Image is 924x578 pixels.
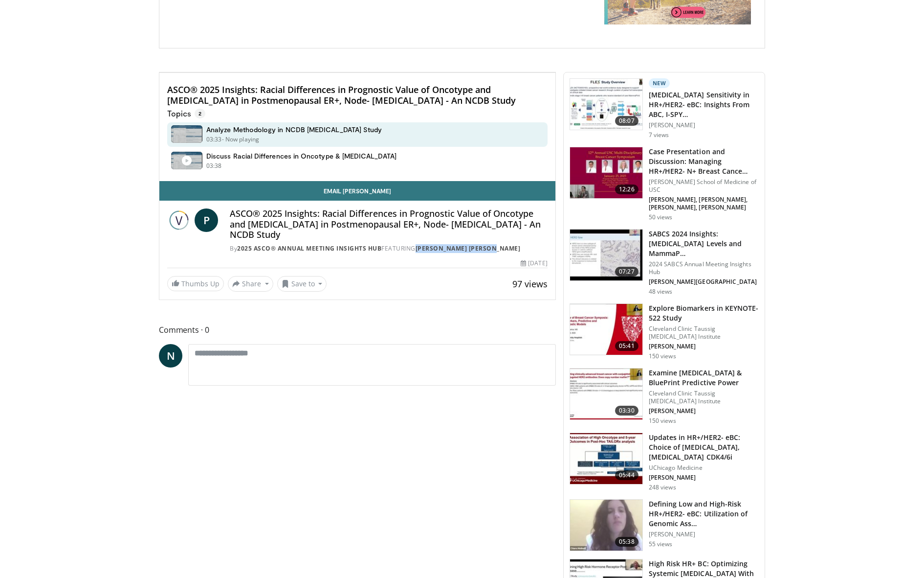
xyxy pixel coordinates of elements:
[649,288,673,296] p: 48 views
[167,276,224,291] a: Thumbs Up
[570,433,642,484] img: af598445-fbe9-4a09-b471-4b9ebd35fb0b.150x105_q85_crop-smart_upscale.jpg
[615,267,638,277] span: 07:27
[649,343,759,350] p: [PERSON_NAME]
[570,433,759,491] a: 05:44 Updates in HR+/HER2- eBC: Choice of [MEDICAL_DATA], [MEDICAL_DATA] CDK4/6i UChicago Medicin...
[570,79,642,130] img: 505b56eb-bbdf-4ffa-9b7f-320496728ca8.150x105_q85_crop-smart_upscale.jpg
[570,500,642,551] img: 7af41b73-5746-4a64-b5a6-bbe66b86a171.150x105_q85_crop-smart_upscale.jpg
[230,244,548,253] div: By FEATURING
[159,324,556,336] span: Comments 0
[206,162,222,170] p: 03:38
[206,125,382,134] h4: Analyze Methodology in NCDB [MEDICAL_DATA] Study
[615,537,638,547] span: 05:38
[222,135,260,144] p: - Now playing
[570,499,759,551] a: 05:38 Defining Low and High-Risk HR+/HER2- eBC: Utilization of Genomic Ass… [PERSON_NAME] 55 views
[570,147,759,221] a: 12:26 Case Presentation and Discussion: Managing HR+/HER2- N+ Breast Cance… [PERSON_NAME] School ...
[615,185,638,194] span: 12:26
[159,181,555,201] a: Email [PERSON_NAME]
[230,208,548,240] h4: ASCO® 2025 Insights: Racial Differences in Prognostic Value of Oncotype and [MEDICAL_DATA] in Pos...
[649,325,759,341] p: Cleveland Clinic Taussig [MEDICAL_DATA] Institute
[570,78,759,139] a: 08:07 New [MEDICAL_DATA] Sensitivity in HR+/HER2- eBC: Insights From ABC, I-SPY… [PERSON_NAME] 7 ...
[570,303,759,360] a: 05:41 Explore Biomarkers in KEYNOTE-522 Study Cleveland Clinic Taussig [MEDICAL_DATA] Institute [...
[649,303,759,323] h3: Explore Biomarkers in KEYNOTE-522 Study
[521,259,547,268] div: [DATE]
[206,135,222,144] p: 03:33
[570,229,759,296] a: 07:27 SABCS 2024 Insights: [MEDICAL_DATA] Levels and MammaP… 2024 SABCS Annual Meeting Insights H...
[649,368,759,388] h3: Examine [MEDICAL_DATA] & BluePrint Predictive Power
[649,531,759,538] p: [PERSON_NAME]
[228,276,273,292] button: Share
[206,152,396,161] h4: Discuss Racial Differences in Oncotype & [MEDICAL_DATA]
[512,278,548,290] span: 97 views
[570,369,642,419] img: 1aa7dce2-90fe-4ac3-a6c9-a39b31a73151.150x105_q85_crop-smart_upscale.jpg
[649,213,673,221] p: 50 views
[649,196,759,211] p: [PERSON_NAME], [PERSON_NAME], [PERSON_NAME], [PERSON_NAME]
[570,147,642,198] img: a4d95751-fb6a-4745-a7ef-8cffd60e6c96.150x105_q85_crop-smart_upscale.jpg
[649,407,759,415] p: [PERSON_NAME]
[649,352,676,360] p: 150 views
[195,109,205,118] span: 2
[615,116,638,126] span: 08:07
[649,390,759,405] p: Cleveland Clinic Taussig [MEDICAL_DATA] Institute
[615,470,638,480] span: 05:44
[570,230,642,280] img: 75918d58-ac95-4c83-a292-272e71c559d3.150x105_q85_crop-smart_upscale.jpg
[615,341,638,351] span: 05:41
[649,540,673,548] p: 55 views
[615,406,638,416] span: 03:30
[570,368,759,425] a: 03:30 Examine [MEDICAL_DATA] & BluePrint Predictive Power Cleveland Clinic Taussig [MEDICAL_DATA]...
[167,208,191,232] img: 2025 ASCO® Annual Meeting Insights Hub
[649,229,759,258] h3: SABCS 2024 Insights: [MEDICAL_DATA] Levels and MammaP…
[649,433,759,462] h3: Updates in HR+/HER2- eBC: Choice of [MEDICAL_DATA], [MEDICAL_DATA] CDK4/6i
[649,131,669,139] p: 7 views
[649,121,759,129] p: [PERSON_NAME]
[167,85,548,106] h4: ASCO® 2025 Insights: Racial Differences in Prognostic Value of Oncotype and [MEDICAL_DATA] in Pos...
[416,244,521,253] a: [PERSON_NAME] [PERSON_NAME]
[649,417,676,425] p: 150 views
[570,304,642,355] img: f9e900ed-8b49-4801-a419-827b8de0e41d.150x105_q85_crop-smart_upscale.jpg
[649,260,759,276] p: 2024 SABCS Annual Meeting Insights Hub
[649,147,759,176] h3: Case Presentation and Discussion: Managing HR+/HER2- N+ Breast Cance…
[649,278,759,286] p: [PERSON_NAME][GEOGRAPHIC_DATA]
[649,464,759,472] p: UChicago Medicine
[649,90,759,119] h3: [MEDICAL_DATA] Sensitivity in HR+/HER2- eBC: Insights From ABC, I-SPY…
[277,276,327,292] button: Save to
[649,178,759,194] p: [PERSON_NAME] School of Medicine of USC
[159,344,182,368] a: N
[237,244,381,253] a: 2025 ASCO® Annual Meeting Insights Hub
[649,499,759,529] h3: Defining Low and High-Risk HR+/HER2- eBC: Utilization of Genomic Ass…
[649,484,676,491] p: 248 views
[649,78,670,88] p: New
[195,208,218,232] a: P
[649,474,759,482] p: [PERSON_NAME]
[167,109,205,118] p: Topics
